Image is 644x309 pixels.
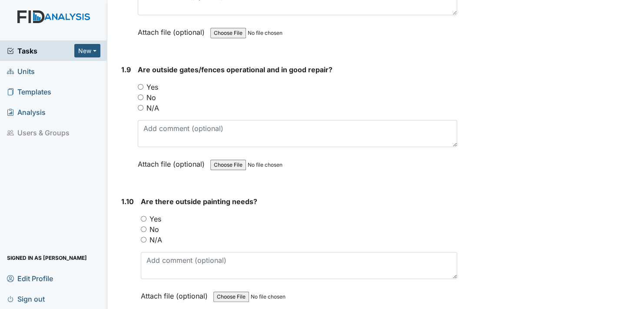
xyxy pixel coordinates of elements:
label: N/A [146,103,159,113]
input: Yes [138,84,143,90]
input: No [141,226,146,232]
span: Analysis [7,105,46,119]
input: No [138,94,143,100]
label: 1.10 [121,196,134,207]
span: Signed in as [PERSON_NAME] [7,251,87,265]
label: Attach file (optional) [138,22,208,37]
span: Edit Profile [7,272,53,285]
label: Attach file (optional) [138,154,208,169]
input: Yes [141,216,146,222]
label: Yes [146,82,158,92]
label: Yes [149,214,161,224]
a: Tasks [7,46,74,56]
span: Units [7,64,35,78]
label: N/A [149,235,162,245]
button: New [74,44,100,57]
label: No [146,92,156,103]
span: Are there outside painting needs? [141,197,257,206]
label: 1.9 [121,64,131,75]
span: Sign out [7,292,45,306]
input: N/A [141,237,146,242]
span: Templates [7,85,51,98]
span: Are outside gates/fences operational and in good repair? [138,65,332,74]
input: N/A [138,105,143,111]
label: No [149,224,159,235]
label: Attach file (optional) [141,286,211,301]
